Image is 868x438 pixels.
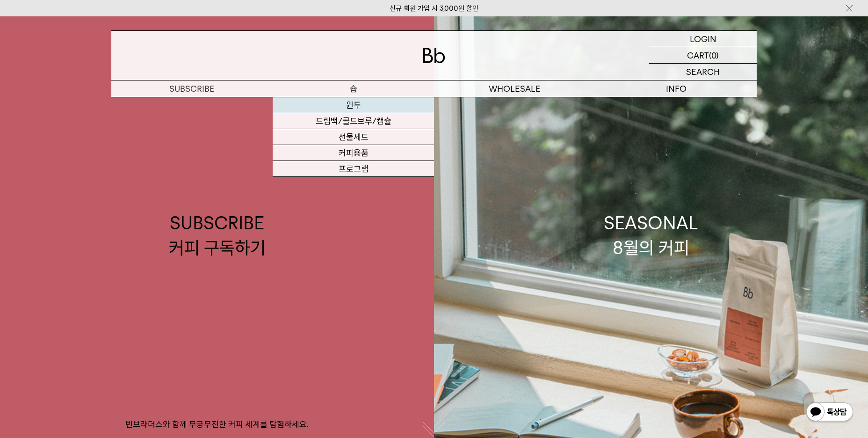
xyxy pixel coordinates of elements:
div: SEASONAL 8월의 커피 [604,211,698,260]
div: SUBSCRIBE 커피 구독하기 [169,211,266,260]
img: 카카오톡 채널 1:1 채팅 버튼 [805,401,854,424]
p: LOGIN [690,31,716,47]
a: LOGIN [649,31,757,47]
p: (0) [709,47,719,63]
a: 숍 [273,80,434,97]
a: SUBSCRIBE [111,80,273,97]
a: 원두 [273,97,434,113]
p: CART [687,47,709,63]
a: 신규 회원 가입 시 3,000원 할인 [390,4,478,13]
a: 선물세트 [273,129,434,145]
p: SEARCH [686,64,720,80]
a: 커피용품 [273,145,434,161]
img: 로고 [423,48,445,63]
a: 드립백/콜드브루/캡슐 [273,113,434,129]
p: WHOLESALE [434,80,595,97]
p: INFO [595,80,757,97]
a: 프로그램 [273,161,434,177]
a: CART (0) [649,47,757,64]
